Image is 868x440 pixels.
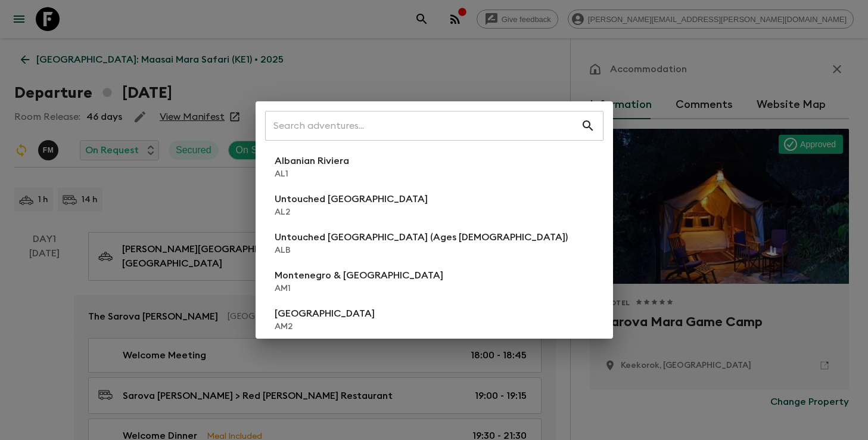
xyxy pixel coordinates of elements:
[275,154,349,168] p: Albanian Riviera
[275,206,428,218] p: AL2
[275,321,375,333] p: AM2
[275,230,568,244] p: Untouched [GEOGRAPHIC_DATA] (Ages [DEMOGRAPHIC_DATA])
[275,306,375,321] p: [GEOGRAPHIC_DATA]
[265,109,581,142] input: Search adventures...
[275,192,428,206] p: Untouched [GEOGRAPHIC_DATA]
[275,244,568,256] p: ALB
[275,283,443,295] p: AM1
[275,268,443,283] p: Montenegro & [GEOGRAPHIC_DATA]
[275,168,349,180] p: AL1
